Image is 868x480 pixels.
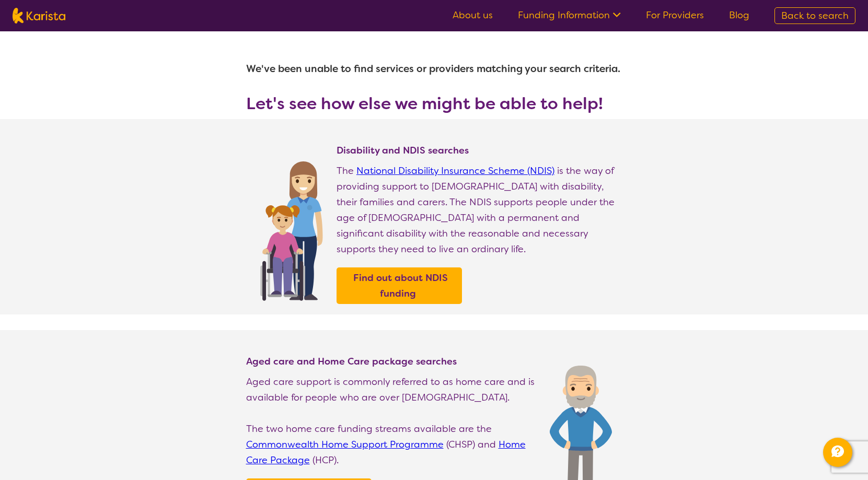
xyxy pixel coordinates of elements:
[246,355,539,368] h4: Aged care and Home Care package searches
[337,144,622,157] h4: Disability and NDIS searches
[246,56,622,81] h1: We've been unable to find services or providers matching your search criteria.
[823,438,852,467] button: Channel Menu
[337,163,622,257] p: The is the way of providing support to [DEMOGRAPHIC_DATA] with disability, their families and car...
[646,9,704,21] a: For Providers
[518,9,621,21] a: Funding Information
[453,9,493,21] a: About us
[13,8,65,24] img: Karista logo
[339,270,459,301] a: Find out about NDIS funding
[781,9,849,22] span: Back to search
[774,7,855,24] a: Back to search
[353,272,448,300] b: Find out about NDIS funding
[246,438,444,451] a: Commonwealth Home Support Programme
[729,9,749,21] a: Blog
[246,374,539,405] p: Aged care support is commonly referred to as home care and is available for people who are over [...
[246,421,539,468] p: The two home care funding streams available are the (CHSP) and (HCP).
[246,94,622,113] h3: Let's see how else we might be able to help!
[356,165,554,177] a: National Disability Insurance Scheme (NDIS)
[257,155,326,301] img: Find NDIS and Disability services and providers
